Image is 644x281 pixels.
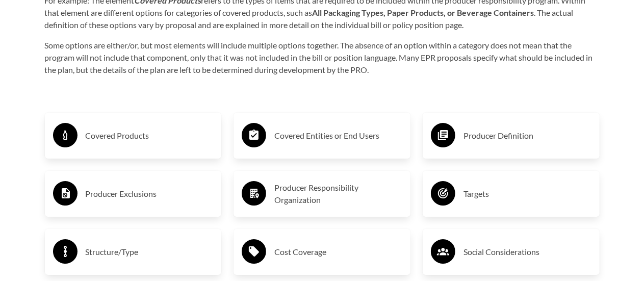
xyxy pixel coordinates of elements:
h3: Producer Responsibility Organization [274,182,402,206]
strong: All Packaging Types, Paper Products, or Beverage Containers [313,8,534,17]
h3: Covered Entities or End Users [274,127,402,144]
h3: Covered Products [86,127,214,144]
h3: Structure/Type [86,244,214,260]
h3: Social Considerations [463,244,591,260]
p: Some options are either/or, but most elements will include multiple options together. The absence... [45,39,600,76]
h3: Cost Coverage [274,244,402,260]
h3: Targets [463,186,591,202]
h3: Producer Definition [463,127,591,144]
h3: Producer Exclusions [86,186,214,202]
